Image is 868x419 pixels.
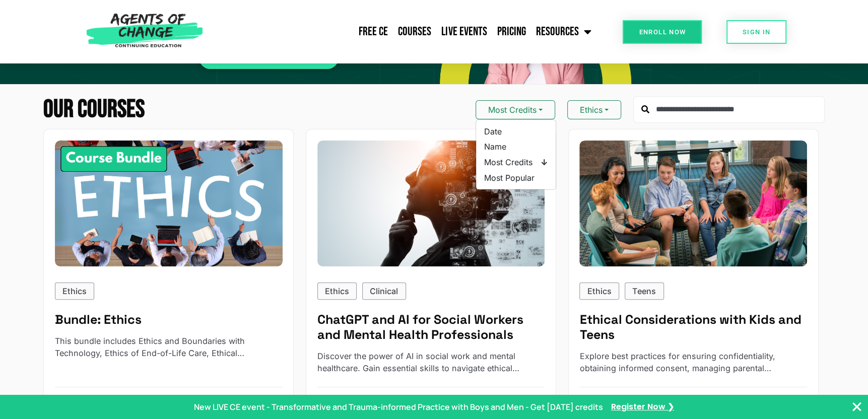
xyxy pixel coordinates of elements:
h5: Bundle: Ethics [55,312,283,327]
a: Resources [530,19,596,44]
a: SIGN IN [726,20,787,44]
p: Ethics [587,285,612,297]
p: Clinical [370,285,398,297]
span: Most Popular [484,172,548,184]
img: ChatGPT and AI for Social Workers and Mental Health Professionals (3 General CE Credit) [317,141,545,266]
a: Name [476,139,556,155]
button: Most Credits [476,100,555,119]
b: ↓ [541,157,548,168]
button: Close Banner [851,401,863,413]
img: Ethics - 8 Credit CE Bundle [55,141,283,266]
span: Date [484,126,548,137]
a: Register Now ❯ [611,401,674,413]
span: Name [484,141,548,153]
a: Most Credits↓ [476,155,556,170]
p: Ethics [62,285,87,297]
a: Pricing [492,19,530,44]
a: Free CE [354,19,393,44]
h5: Ethical Considerations with Kids and Teens [579,312,807,342]
p: Discover the power of AI in social work and mental healthcare. Gain essential skills to navigate ... [317,350,545,375]
p: Ethics [325,285,349,297]
p: Explore best practices for ensuring confidentiality, obtaining informed consent, managing parenta... [579,350,807,375]
span: Enroll Now [639,29,686,35]
h2: Our Courses [43,97,145,122]
span: SIGN IN [743,29,771,35]
a: Courses [393,19,436,44]
img: Ethical Considerations with Kids and Teens (3 Ethics CE Credit) [579,141,807,266]
a: Most Popular [476,170,556,186]
button: Ethics [567,100,621,119]
p: New LIVE CE event - Transformative and Trauma-informed Practice with Boys and Men - Get [DATE] cr... [194,401,603,413]
nav: Menu [208,19,596,44]
h5: ChatGPT and AI for Social Workers and Mental Health Professionals [317,312,545,342]
a: Date [476,124,556,139]
a: Enroll Now [623,20,702,44]
p: Teens [632,285,656,297]
p: This bundle includes Ethics and Boundaries with Technology, Ethics of End-of-Life Care, Ethical C... [55,335,283,360]
span: Most Credits [484,157,548,168]
a: Live Events [436,19,492,44]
